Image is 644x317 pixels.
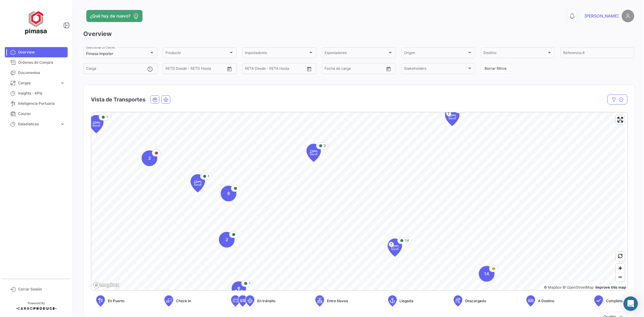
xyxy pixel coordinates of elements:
[86,10,143,22] button: ¿Qué hay de nuevo?
[616,273,625,281] button: Zoom out
[148,155,151,161] span: 2
[623,296,638,311] div: Abrir Intercom Messenger
[89,115,104,133] div: Map marker
[18,121,57,127] span: Estadísticas
[91,112,625,291] canvas: Map
[465,298,486,304] span: Descargado
[181,67,209,72] input: Hasta
[86,51,113,56] mat-select-trigger: Pimasa Importer
[260,67,289,72] input: Hasta
[5,88,68,98] a: Insights - KPIs
[462,107,464,113] span: 1
[221,186,236,201] div: Map marker
[257,298,275,304] span: En tránsito
[245,52,308,56] span: Importadores
[389,242,394,247] span: T
[324,143,326,149] span: 2
[142,150,157,166] div: Map marker
[305,64,314,73] button: Open calendar
[225,64,234,73] button: Open calendar
[93,282,120,289] a: Mapbox logo
[60,80,65,86] span: expand_more
[83,30,634,38] h3: Overview
[176,298,191,304] span: Check In
[595,285,626,290] a: Map feedback
[5,98,68,109] a: Inteligencia Portuaria
[18,60,65,65] span: Órdenes de Compra
[106,114,108,120] span: 1
[484,52,547,56] span: Destino
[404,67,467,72] span: Stakeholders
[538,298,554,304] span: A Destino
[388,239,402,257] div: Map marker
[404,52,467,56] span: Origen
[563,285,594,290] a: OpenStreetMap
[90,13,130,19] span: ¿Qué hay de nuevo?
[445,108,460,126] div: Map marker
[606,298,623,304] span: Completo
[325,67,335,72] input: Desde
[18,287,65,292] span: Cerrar Sesión
[18,50,65,55] span: Overview
[165,67,176,72] input: Desde
[91,95,146,104] h4: Vista de Transportes
[446,111,451,116] span: T
[18,101,65,106] span: Inteligencia Portuaria
[5,109,68,119] a: Courier
[306,144,321,162] div: Map marker
[21,7,51,37] img: ff117959-d04a-4809-8d46-49844dc85631.png
[622,10,634,22] img: placeholder-user.png
[405,238,409,243] span: 14
[5,47,68,57] a: Overview
[245,67,256,72] input: Desde
[340,67,368,72] input: Hasta
[5,57,68,68] a: Órdenes de Compra
[384,64,393,73] button: Open calendar
[616,273,625,281] span: Zoom out
[18,70,65,75] span: Documentos
[151,96,159,103] button: Ocean
[325,52,388,56] span: Exportadores
[544,285,562,290] a: Mapbox
[400,298,414,304] span: Llegada
[18,91,65,96] span: Insights - KPIs
[108,298,124,304] span: En Puerto
[232,281,246,299] div: Map marker
[18,111,65,117] span: Courier
[162,96,170,103] button: Air
[327,298,348,304] span: Entre Naves
[226,237,228,243] span: 2
[249,281,251,286] span: 1
[18,80,57,86] span: Cargas
[60,121,65,127] span: expand_more
[208,174,210,179] span: 1
[481,63,511,73] button: Borrar filtros
[227,191,230,197] span: 6
[219,232,235,248] div: Map marker
[479,266,495,282] div: Map marker
[191,174,205,192] div: Map marker
[165,52,229,56] span: Producto
[5,68,68,78] a: Documentos
[484,271,489,277] span: 14
[585,13,619,19] span: [PERSON_NAME]
[616,264,625,273] button: Zoom in
[616,115,625,124] button: Enter fullscreen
